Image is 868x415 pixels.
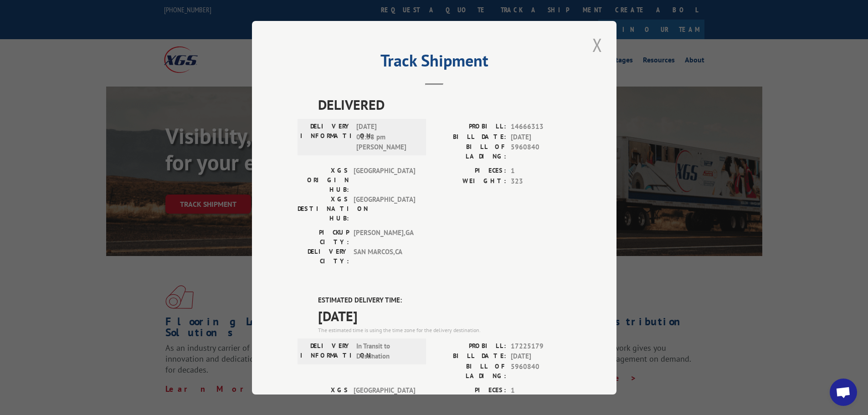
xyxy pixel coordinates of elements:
[511,166,571,176] span: 1
[434,351,506,362] label: BILL DATE:
[318,305,571,326] span: [DATE]
[434,132,506,142] label: BILL DATE:
[298,385,349,414] label: XGS ORIGIN HUB:
[511,385,571,395] span: 1
[434,341,506,351] label: PROBILL:
[511,132,571,142] span: [DATE]
[318,94,571,115] span: DELIVERED
[300,122,352,153] label: DELIVERY INFORMATION:
[318,326,571,334] div: The estimated time is using the time zone for the delivery destination.
[511,176,571,186] span: 323
[434,361,506,380] label: BILL OF LADING:
[356,122,418,153] span: [DATE] 01:38 pm [PERSON_NAME]
[434,385,506,395] label: PIECES:
[298,54,571,72] h2: Track Shipment
[354,385,415,414] span: [GEOGRAPHIC_DATA]
[511,122,571,132] span: 14666313
[354,166,415,195] span: [GEOGRAPHIC_DATA]
[298,247,349,266] label: DELIVERY CITY:
[511,351,571,362] span: [DATE]
[298,228,349,247] label: PICKUP CITY:
[511,142,571,161] span: 5960840
[434,166,506,176] label: PIECES:
[590,32,605,57] button: Close modal
[511,361,571,380] span: 5960840
[318,295,571,306] label: ESTIMATED DELIVERY TIME:
[830,379,857,406] a: Open chat
[434,142,506,161] label: BILL OF LADING:
[300,341,352,361] label: DELIVERY INFORMATION:
[354,195,415,223] span: [GEOGRAPHIC_DATA]
[434,176,506,186] label: WEIGHT:
[298,195,349,223] label: XGS DESTINATION HUB:
[354,228,415,247] span: [PERSON_NAME] , GA
[298,166,349,195] label: XGS ORIGIN HUB:
[434,122,506,132] label: PROBILL:
[511,341,571,351] span: 17225179
[354,247,415,266] span: SAN MARCOS , CA
[356,341,418,361] span: In Transit to Destination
